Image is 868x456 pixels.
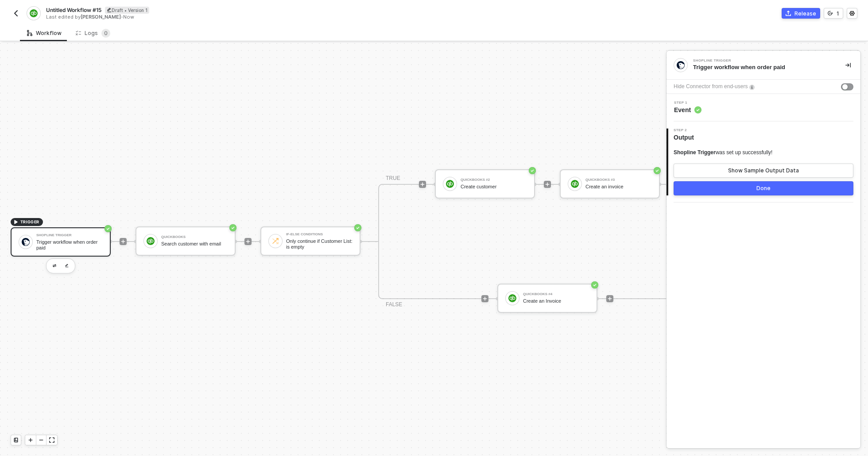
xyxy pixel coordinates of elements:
[674,133,697,142] span: Output
[107,8,112,12] span: icon-edit
[11,8,21,19] button: back
[22,238,30,246] img: icon
[39,437,44,443] span: icon-minus
[36,239,103,250] div: Trigger workflow when order paid
[674,101,701,105] span: Step 1
[585,184,652,190] div: Create an invoice
[13,219,19,225] span: icon-play
[693,63,831,71] div: Trigger workflow when order paid
[849,11,855,16] span: icon-settings
[654,167,661,174] span: icon-success-page
[585,178,652,182] div: QuickBooks #3
[677,61,685,69] img: integration-icon
[693,59,826,62] div: Shopline Trigger
[354,224,361,231] span: icon-success-page
[845,62,851,68] span: icon-collapse-right
[420,182,425,187] span: icon-play
[794,10,816,17] div: Release
[46,6,101,14] span: Untitled Workflow #15
[728,167,799,174] div: Show Sample Output Data
[446,180,454,188] img: icon
[229,224,236,231] span: icon-success-page
[101,29,110,38] sup: 0
[30,9,37,17] img: integration-icon
[81,14,121,20] span: [PERSON_NAME]
[782,8,820,19] button: Release
[286,238,353,249] div: Only continue if Customer List: is empty
[674,164,853,178] button: Show Sample Output Data
[461,184,527,190] div: Create customer
[12,10,19,17] img: back
[62,261,72,271] button: edit-cred
[482,296,488,301] span: icon-play
[161,241,228,247] div: Search customer with email
[756,185,771,192] div: Done
[674,105,701,114] span: Event
[147,237,155,245] img: icon
[837,10,839,17] div: 1
[666,129,860,195] div: Step 2Output Shopline Triggerwas set up successfully!Show Sample Output DataDone
[749,85,755,90] img: icon-info
[571,180,579,188] img: icon
[461,178,527,182] div: QuickBooks #2
[828,11,833,16] span: icon-versioning
[245,239,251,244] span: icon-play
[120,239,126,244] span: icon-play
[53,264,56,267] img: edit-cred
[674,149,772,156] div: was set up successfully!
[674,181,853,195] button: Done
[674,129,697,132] span: Step 2
[161,235,228,239] div: QuickBooks
[386,300,402,309] div: FALSE
[27,30,62,37] div: Workflow
[49,437,54,443] span: icon-expand
[674,149,716,156] span: Shopline Trigger
[666,101,860,114] div: Step 1Event
[36,234,103,237] div: Shopline Trigger
[529,167,536,174] span: icon-success-page
[607,296,612,301] span: icon-play
[105,7,149,14] div: Draft • Version 1
[674,82,748,91] div: Hide Connector from end-users
[28,437,33,443] span: icon-play
[508,294,516,302] img: icon
[105,225,112,232] span: icon-success-page
[523,292,589,296] div: QuickBooks #4
[286,233,353,236] div: If-Else Conditions
[386,174,400,183] div: TRUE
[76,29,110,38] div: Logs
[271,237,279,245] img: icon
[523,298,589,304] div: Create an Invoice
[786,11,791,16] span: icon-commerce
[591,281,598,288] span: icon-success-page
[46,14,433,20] div: Last edited by - Now
[545,182,550,187] span: icon-play
[20,218,39,226] span: TRIGGER
[65,264,69,268] img: edit-cred
[49,261,60,271] button: edit-cred
[824,8,843,19] button: 1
